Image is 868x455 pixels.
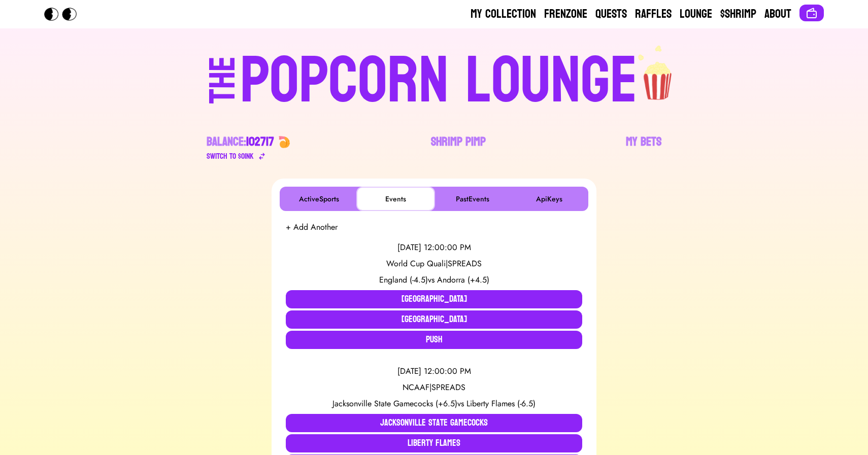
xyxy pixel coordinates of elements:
[207,134,274,150] div: Balance:
[544,6,587,22] a: Frenzone
[431,134,486,162] a: Shrimp Pimp
[286,414,582,432] button: Jacksonville State Gamecocks
[435,189,510,209] button: PastEvents
[595,6,627,22] a: Quests
[437,274,489,286] span: Andorra (+4.5)
[246,131,274,153] span: 102717
[44,8,85,21] img: Popcorn
[806,7,818,19] img: Connect wallet
[205,56,241,124] div: THE
[626,134,661,162] a: My Bets
[286,290,582,308] button: [GEOGRAPHIC_DATA]
[379,274,428,286] span: England (-4.5)
[466,398,536,409] span: Liberty Flames (-6.5)
[278,136,290,148] img: 🍤
[720,6,756,22] a: $Shrimp
[358,189,433,209] button: Events
[635,6,672,22] a: Raffles
[240,49,638,114] div: POPCORN LOUNGE
[286,241,582,254] div: [DATE] 12:00:00 PM
[207,150,254,162] div: Switch to $ OINK
[286,310,582,329] button: [GEOGRAPHIC_DATA]
[512,189,586,209] button: ApiKeys
[286,434,582,452] button: Liberty Flames
[680,6,712,22] a: Lounge
[286,365,582,377] div: [DATE] 12:00:00 PM
[286,398,582,410] div: vs
[471,6,536,22] a: My Collection
[286,331,582,349] button: Push
[764,6,791,22] a: About
[286,274,582,286] div: vs
[282,189,356,209] button: ActiveSports
[286,381,582,394] div: NCAAF | SPREADS
[286,221,338,233] button: + Add Another
[332,398,457,409] span: Jacksonville State Gamecocks (+6.5)
[638,45,679,101] img: popcorn
[121,45,747,114] a: THEPOPCORN LOUNGEpopcorn
[286,258,582,270] div: World Cup Quali | SPREADS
